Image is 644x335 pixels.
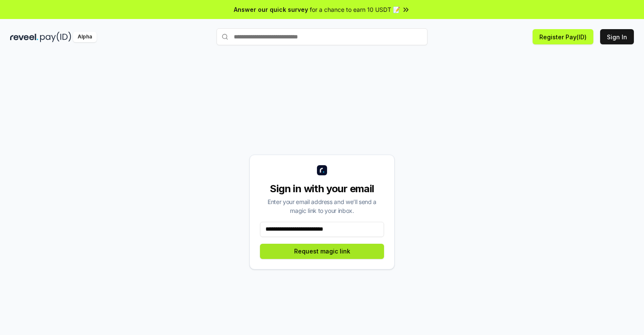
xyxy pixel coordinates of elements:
img: pay_id [40,32,71,42]
button: Sign In [600,29,634,44]
span: for a chance to earn 10 USDT 📝 [310,5,400,14]
div: Alpha [73,32,97,42]
button: Request magic link [260,244,384,259]
span: Answer our quick survey [234,5,308,14]
div: Enter your email address and we’ll send a magic link to your inbox. [260,197,384,215]
img: reveel_dark [10,32,38,42]
button: Register Pay(ID) [533,29,593,44]
div: Sign in with your email [260,182,384,196]
img: logo_small [317,165,327,175]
